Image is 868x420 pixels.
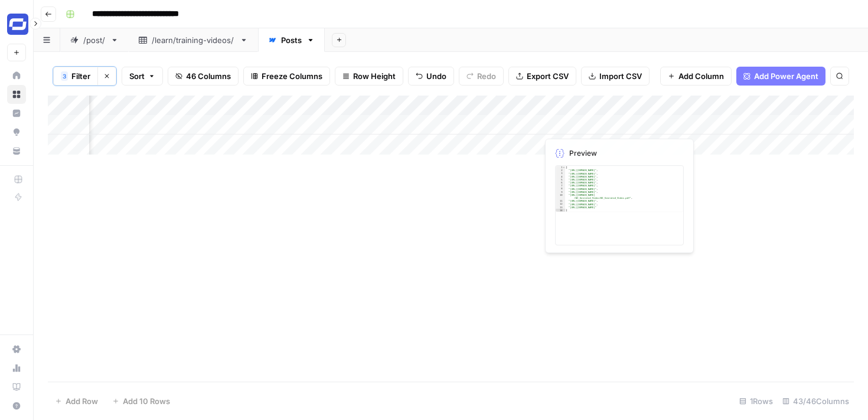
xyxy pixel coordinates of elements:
div: /learn/training-videos/ [152,34,235,46]
button: Row Height [335,67,403,86]
a: Home [7,66,26,85]
a: Posts [258,28,325,52]
div: 2 [556,169,565,172]
button: Add Column [660,67,732,86]
div: 1 Rows [735,392,778,411]
button: Sort [122,67,163,86]
div: 13 [556,206,565,209]
div: 7 [556,185,565,188]
div: 14 [556,209,565,212]
a: /post/ [60,28,129,52]
button: Redo [459,67,504,86]
span: 3 [63,71,66,81]
button: Add Power Agent [736,67,825,86]
span: Undo [426,70,446,82]
div: 43/46 Columns [778,392,854,411]
a: Settings [7,340,26,359]
div: 3 [556,172,565,175]
button: Help + Support [7,396,26,415]
button: Freeze Columns [243,67,330,86]
button: Add 10 Rows [105,392,177,411]
span: Add Row [66,395,98,407]
div: 12 [556,203,565,206]
div: 5 [556,178,565,181]
span: Redo [477,70,496,82]
a: Usage [7,359,26,378]
a: /learn/training-videos/ [129,28,258,52]
span: Freeze Columns [262,70,322,82]
span: Import CSV [599,70,642,82]
span: 46 Columns [186,70,231,82]
div: 9 [556,191,565,193]
span: Toggle code folding, rows 1 through 14 [563,166,565,169]
a: Insights [7,104,26,123]
a: Browse [7,85,26,104]
button: Export CSV [508,67,576,86]
a: Your Data [7,142,26,160]
button: 46 Columns [168,67,239,86]
div: 10 [556,193,565,199]
div: 1 [556,166,565,169]
span: Filter [71,70,90,82]
button: Add Row [48,392,105,411]
button: Workspace: Synthesia [7,9,26,39]
div: Posts [281,34,302,46]
span: Add 10 Rows [123,395,170,407]
button: Import CSV [581,67,650,86]
span: Export CSV [527,70,569,82]
div: 3 [61,71,68,81]
span: Add Power Agent [754,70,818,82]
span: Sort [129,70,145,82]
button: Undo [408,67,454,86]
div: 6 [556,181,565,184]
div: /post/ [83,34,106,46]
div: 4 [556,175,565,178]
a: Opportunities [7,123,26,142]
span: Add Column [678,70,724,82]
img: Synthesia Logo [7,14,28,35]
a: Learning Hub [7,378,26,396]
div: 11 [556,200,565,203]
div: 8 [556,188,565,191]
button: 3Filter [53,67,97,86]
span: Row Height [353,70,396,82]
